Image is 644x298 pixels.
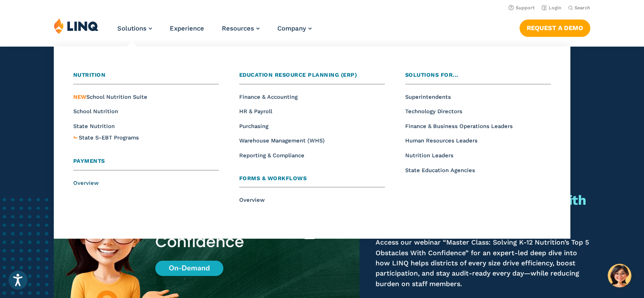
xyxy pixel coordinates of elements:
[117,25,152,32] a: Solutions
[405,123,513,129] a: Finance & Business Operations Leaders
[73,71,219,84] a: Nutrition
[405,71,551,84] a: Solutions for...
[239,123,268,129] a: Purchasing
[376,237,590,289] p: Access our webinar “Master Class: Solving K-12 Nutrition’s Top 5 Obstacles With Confidence” for a...
[239,71,385,84] a: Education Resource Planning (ERP)
[520,18,590,36] nav: Button Navigation
[54,18,99,34] img: LINQ | K‑12 Software
[405,94,451,100] a: Superintendents
[568,5,590,11] button: Open Search Bar
[73,72,106,78] span: Nutrition
[73,94,147,100] span: School Nutrition Suite
[542,5,561,11] a: Login
[509,5,535,11] a: Support
[239,197,265,203] a: Overview
[520,19,590,36] a: Request a Demo
[73,158,105,164] span: Payments
[79,134,139,141] span: State S-EBT Programs
[73,94,147,100] a: NEWSchool Nutrition Suite
[73,108,118,114] a: School Nutrition
[239,94,298,100] a: Finance & Accounting
[73,180,99,186] a: Overview
[405,167,475,173] a: State Education Agencies
[405,72,459,78] span: Solutions for...
[239,137,325,144] a: Warehouse Management (WHS)
[73,123,115,129] a: State Nutrition
[405,108,462,114] a: Technology Directors
[405,137,478,144] a: Human Resources Leaders
[239,108,272,114] a: HR & Payroll
[277,25,312,32] a: Company
[239,175,307,181] span: Forms & Workflows
[79,134,139,142] a: State S-EBT Programs
[608,264,631,287] button: Hello, have a question? Let’s chat.
[73,94,86,100] span: NEW
[117,25,146,32] span: Solutions
[117,18,312,46] nav: Primary Navigation
[73,157,219,170] a: Payments
[239,72,357,78] span: Education Resource Planning (ERP)
[575,5,590,11] span: Search
[239,174,385,188] a: Forms & Workflows
[405,152,453,159] a: Nutrition Leaders
[222,25,260,32] a: Resources
[277,25,306,32] span: Company
[239,152,304,159] a: Reporting & Compliance
[222,25,254,32] span: Resources
[170,25,204,32] a: Experience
